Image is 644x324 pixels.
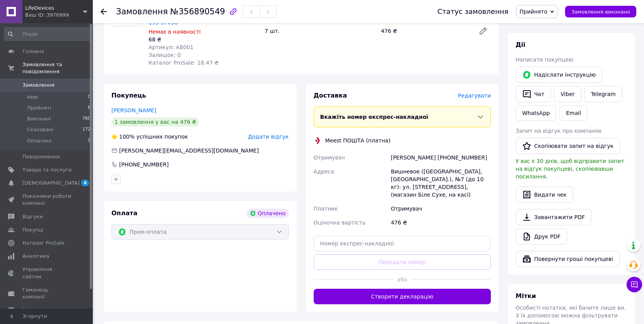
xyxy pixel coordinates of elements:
[116,7,168,16] span: Замовлення
[516,187,573,203] button: Видати чек
[149,60,219,66] span: Каталог ProSale: 18.47 ₴
[389,202,492,216] div: Отримувач
[516,57,573,63] span: Написати покупцеві
[149,29,201,35] span: Немає в наявності
[101,8,107,15] div: Повернутися назад
[314,206,338,212] span: Платник
[22,213,43,220] span: Відгуки
[516,105,556,121] a: WhatsApp
[314,168,334,175] span: Адреса
[314,289,491,304] button: Створити декларацію
[516,138,620,154] button: Скопіювати запит на відгук
[111,133,188,141] div: успішних покупок
[559,105,588,121] button: Email
[519,9,547,15] span: Прийнято
[314,219,366,226] span: Оціночна вартість
[27,137,51,144] span: Оплачені
[565,6,636,17] button: Замовлення виконано
[82,126,91,133] span: 172
[22,253,49,260] span: Аналітика
[22,48,44,55] span: Головна
[25,5,83,12] span: LifeDevices
[22,226,43,233] span: Покупці
[4,27,91,41] input: Пошук
[516,41,525,48] span: Дії
[88,137,91,144] span: 1
[88,105,91,111] span: 6
[314,92,347,99] span: Доставка
[516,67,602,83] button: Надіслати інструкцію
[149,44,193,50] span: Артикул: AB001
[584,86,622,102] a: Telegram
[314,236,491,251] input: Номер експрес-накладної
[111,209,137,217] span: Оплата
[458,93,491,99] span: Редагувати
[516,128,601,134] span: Запит на відгук про компанію
[81,180,89,186] span: 4
[119,147,259,154] span: [PERSON_NAME][EMAIL_ADDRESS][DOMAIN_NAME]
[111,117,199,127] div: 1 замовлення у вас на 476 ₴
[25,12,93,19] div: Ваш ID: 3976999
[516,292,536,300] span: Мітки
[22,153,60,160] span: Повідомлення
[27,94,38,101] span: Нові
[22,180,80,187] span: [DEMOGRAPHIC_DATA]
[314,154,345,161] span: Отримувач
[111,92,146,99] span: Покупець
[389,165,492,202] div: Вишневое ([GEOGRAPHIC_DATA], [GEOGRAPHIC_DATA].), №7 (до 10 кг): ул. [STREET_ADDRESS], (магазин Б...
[247,209,289,218] div: Оплачено
[27,126,53,133] span: Скасовані
[320,114,429,120] span: Вкажіть номер експрес-накладної
[27,105,51,111] span: Прийняті
[22,307,42,314] span: Маркет
[554,86,581,102] a: Viber
[516,86,551,102] button: Чат
[149,52,181,58] span: Залишок: 0
[248,134,289,140] span: Додати відгук
[22,266,72,280] span: Управління сайтом
[22,166,72,173] span: Товари та послуги
[22,61,93,75] span: Замовлення та повідомлення
[22,286,72,300] span: Гаманець компанії
[475,23,491,39] a: Редагувати
[118,161,169,168] div: [PHONE_NUMBER]
[22,240,64,247] span: Каталог ProSale
[27,115,51,122] span: Виконані
[111,107,156,113] a: [PERSON_NAME]
[437,8,509,15] div: Статус замовлення
[516,158,624,180] span: У вас є 30 днів, щоб відправити запит на відгук покупцеві, скопіювавши посилання.
[22,193,72,207] span: Показники роботи компанії
[170,7,225,16] span: №356890549
[261,26,378,36] div: 7 шт.
[571,9,630,15] span: Замовлення виконано
[119,134,135,140] span: 100%
[323,137,393,144] div: Meest ПОШТА (платна)
[378,26,472,36] div: 476 ₴
[516,251,620,267] button: Повернути гроші покупцеві
[22,82,55,89] span: Замовлення
[516,228,567,245] a: Друк PDF
[88,94,91,101] span: 0
[82,115,91,122] span: 760
[393,276,411,283] span: або
[149,36,258,43] div: 68 ₴
[389,151,492,165] div: [PERSON_NAME] [PHONE_NUMBER]
[516,209,591,225] a: Завантажити PDF
[627,277,642,292] button: Чат з покупцем
[389,216,492,230] div: 476 ₴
